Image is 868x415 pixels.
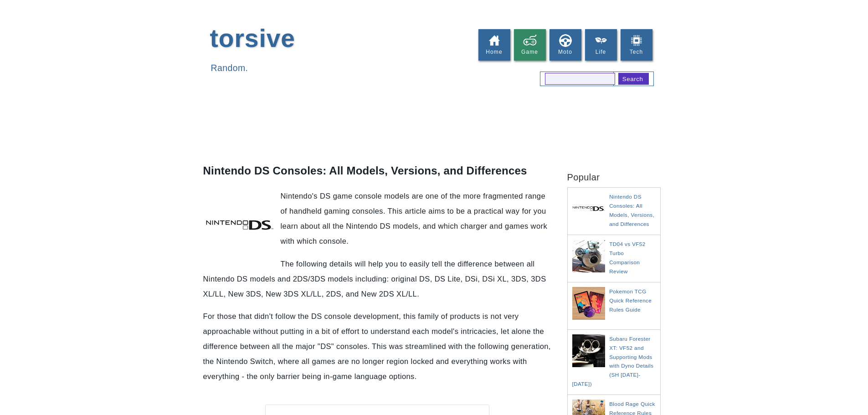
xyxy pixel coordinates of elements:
a: Nintendo DS Consoles: All Models, Versions, and Differences [609,194,654,227]
img: home%2Bicon.png [488,34,501,47]
input: search [545,73,616,85]
a: Life [585,29,617,61]
a: Moto [550,29,581,61]
h1: Nintendo DS Consoles: All Models, Versions, and Differences [203,163,551,179]
a: Tech [621,29,652,61]
img: TD04 vs VF52 Turbo Comparison Review [572,240,607,272]
img: Nintendo DS Consoles: All Models, Versions, and Differences [572,192,607,225]
img: Subaru Forester XT: VF52 and Supporting Mods with Dyno Details (SH 2008-2012) [572,334,607,367]
iframe: Advertisement [201,104,533,145]
p: The following details will help you to easily tell the difference between all Nintendo DS models ... [203,256,551,302]
img: Pokemon TCG Quick Reference Rules Guide [572,287,607,320]
img: steering_wheel_icon.png [559,34,572,47]
a: Subaru Forester XT: VF52 and Supporting Mods with Dyno Details (SH [DATE]-[DATE]) [572,336,654,387]
span: Random. [211,63,248,73]
p: For those that didn't follow the DS console development, this family of products is not very appr... [203,309,551,384]
img: plant_icon.png [594,34,608,47]
h2: Popular [567,159,661,183]
img: electronics_icon.png [630,34,643,47]
a: TD04 vs VF52 Turbo Comparison Review [609,241,646,274]
img: DESCRIPTION [205,191,274,259]
input: search [618,73,649,85]
a: Pokemon TCG Quick Reference Rules Guide [609,288,652,313]
a: torsive [210,24,295,52]
p: Nintendo's DS game console models are one of the more fragmented range of handheld gaming console... [203,189,551,249]
img: game.png [523,34,537,47]
a: Home [478,29,510,61]
a: Game [514,29,546,61]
